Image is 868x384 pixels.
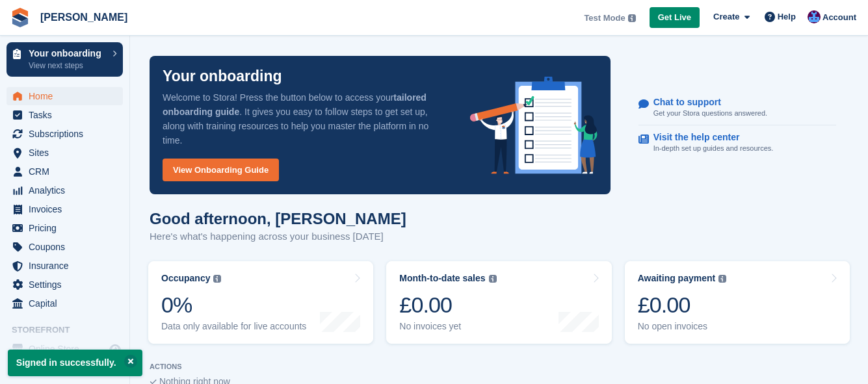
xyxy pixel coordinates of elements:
p: Here's what's happening across your business [DATE] [150,229,406,244]
span: Tasks [29,106,107,124]
img: stora-icon-8386f47178a22dfd0bd8f6a31ec36ba5ce8667c1dd55bd0f319d3a0aa187defe.svg [10,8,30,27]
p: Visit the help center [653,132,763,143]
div: Awaiting payment [638,273,716,284]
div: 0% [161,292,306,318]
a: menu [7,275,123,294]
a: Preview store [107,341,123,357]
a: [PERSON_NAME] [35,6,133,28]
div: £0.00 [638,292,727,318]
p: View next steps [29,60,106,71]
a: menu [7,144,123,162]
a: Occupancy 0% Data only available for live accounts [148,261,373,344]
span: Account [822,11,856,24]
div: No invoices yet [399,321,496,332]
a: menu [7,181,123,199]
p: Signed in successfully. [8,350,142,376]
span: Subscriptions [29,125,107,143]
p: Your onboarding [163,69,282,84]
div: No open invoices [638,321,727,332]
a: menu [7,294,123,313]
p: ACTIONS [150,363,848,371]
p: In-depth set up guides and resources. [653,143,774,154]
div: Data only available for live accounts [161,321,306,332]
a: menu [7,200,123,218]
h1: Good afternoon, [PERSON_NAME] [150,210,406,227]
span: Capital [29,294,107,313]
a: View Onboarding Guide [163,159,279,181]
span: Get Live [658,11,691,24]
a: menu [7,106,123,124]
div: Occupancy [161,273,210,284]
img: icon-info-grey-7440780725fd019a000dd9b08b2336e03edf1995a4989e88bcd33f0948082b44.svg [718,275,726,283]
div: Month-to-date sales [399,273,485,284]
p: Chat to support [653,97,757,108]
a: Get Live [650,7,700,29]
p: Welcome to Stora! Press the button below to access your . It gives you easy to follow steps to ge... [163,90,449,147]
span: Help [778,10,796,23]
span: Settings [29,275,107,294]
a: menu [7,257,123,275]
span: Create [713,10,739,23]
img: icon-info-grey-7440780725fd019a000dd9b08b2336e03edf1995a4989e88bcd33f0948082b44.svg [628,14,636,22]
span: Home [29,87,107,105]
p: Your onboarding [29,49,106,58]
span: Storefront [12,324,129,337]
a: Your onboarding View next steps [7,42,123,77]
a: Visit the help center In-depth set up guides and resources. [638,125,836,160]
span: Coupons [29,238,107,256]
a: menu [7,219,123,237]
a: menu [7,125,123,143]
img: icon-info-grey-7440780725fd019a000dd9b08b2336e03edf1995a4989e88bcd33f0948082b44.svg [489,275,497,283]
a: menu [7,238,123,256]
span: Online Store [29,340,107,358]
span: Test Mode [584,12,625,25]
span: Analytics [29,181,107,199]
a: menu [7,162,123,181]
img: icon-info-grey-7440780725fd019a000dd9b08b2336e03edf1995a4989e88bcd33f0948082b44.svg [213,275,221,283]
a: menu [7,340,123,358]
img: onboarding-info-6c161a55d2c0e0a8cae90662b2fe09162a5109e8cc188191df67fb4f79e88e88.svg [470,77,598,174]
span: Pricing [29,219,107,237]
span: Insurance [29,257,107,275]
img: Andrew Omeltschenko [808,10,821,23]
a: Awaiting payment £0.00 No open invoices [625,261,850,344]
span: Invoices [29,200,107,218]
div: £0.00 [399,292,496,318]
a: Month-to-date sales £0.00 No invoices yet [386,261,611,344]
p: Get your Stora questions answered. [653,108,767,119]
span: Sites [29,144,107,162]
span: CRM [29,162,107,181]
a: menu [7,87,123,105]
a: Chat to support Get your Stora questions answered. [638,90,836,126]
